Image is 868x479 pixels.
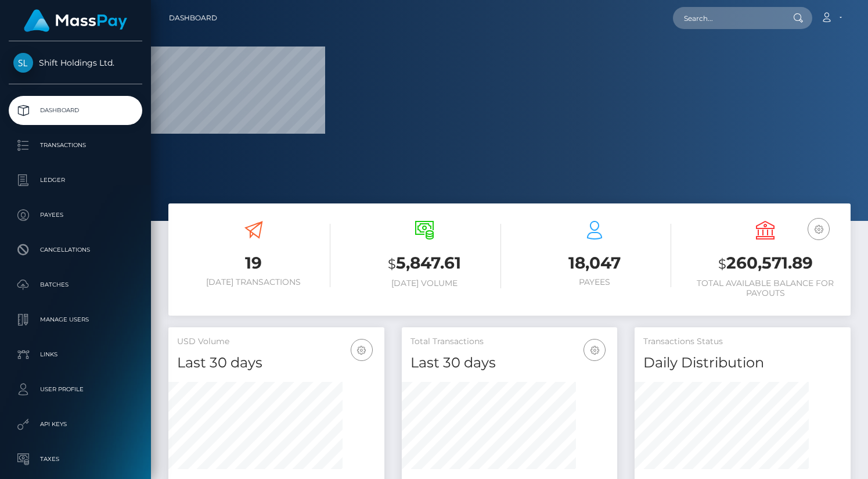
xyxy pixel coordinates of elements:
p: Batches [13,276,138,294]
h5: USD Volume [177,336,376,348]
a: Ledger [9,166,142,195]
h6: Total Available Balance for Payouts [689,278,842,298]
img: Shift Holdings Ltd. [13,53,33,73]
p: Links [13,346,138,363]
a: Transactions [9,131,142,160]
p: Payees [13,206,138,224]
p: Transactions [13,137,138,154]
h5: Total Transactions [410,336,609,348]
span: Shift Holdings Ltd. [9,58,142,68]
p: User Profile [13,381,138,398]
a: Dashboard [169,6,217,30]
a: Cancellations [9,235,142,264]
p: API Keys [13,416,138,433]
h5: Transactions Status [643,336,842,348]
h6: [DATE] Transactions [177,277,330,287]
h4: Last 30 days [177,353,376,373]
small: $ [388,256,396,272]
p: Manage Users [13,311,138,328]
small: $ [718,256,726,272]
h4: Last 30 days [410,353,609,373]
h3: 5,847.61 [348,252,501,276]
p: Dashboard [13,102,138,119]
h4: Daily Distribution [643,353,842,373]
h6: [DATE] Volume [348,278,501,288]
a: Manage Users [9,305,142,334]
h6: Payees [518,277,672,287]
a: Dashboard [9,96,142,125]
a: Taxes [9,445,142,474]
h3: 260,571.89 [689,252,842,276]
p: Ledger [13,171,138,189]
a: User Profile [9,375,142,404]
a: Links [9,340,142,369]
h3: 19 [177,252,330,274]
input: Search... [673,7,782,29]
img: MassPay Logo [24,9,127,32]
h3: 18,047 [518,252,672,274]
p: Cancellations [13,241,138,259]
a: Payees [9,201,142,230]
a: Batches [9,270,142,299]
a: API Keys [9,410,142,439]
p: Taxes [13,451,138,468]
